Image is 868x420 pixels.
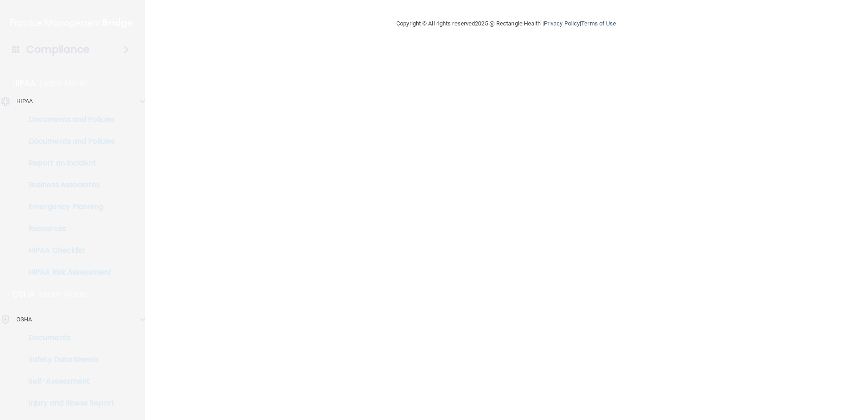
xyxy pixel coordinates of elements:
h4: Compliance [26,43,89,56]
p: Report an Incident [6,159,130,168]
a: Terms of Use [581,20,616,27]
p: Documents and Policies [6,115,130,124]
p: HIPAA [16,96,33,107]
p: Self-Assessment [6,377,130,386]
a: Privacy Policy [544,20,580,27]
p: Documents [6,333,130,342]
p: OSHA [12,289,35,300]
p: Learn More! [39,289,88,300]
p: Resources [6,224,130,233]
img: PMB logo [10,14,134,32]
div: Copyright © All rights reserved 2025 @ Rectangle Health | | [340,9,672,38]
p: Business Associates [6,180,130,190]
p: Learn More! [40,78,88,89]
p: Emergency Planning [6,202,130,211]
p: Safety Data Sheets [6,355,130,364]
p: Injury and Illness Report [6,399,130,408]
p: HIPAA Risk Assessment [6,268,130,277]
p: Documents and Policies [6,137,130,146]
p: OSHA [16,314,32,325]
p: HIPAA Checklist [6,246,130,255]
p: HIPAA [12,78,35,89]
